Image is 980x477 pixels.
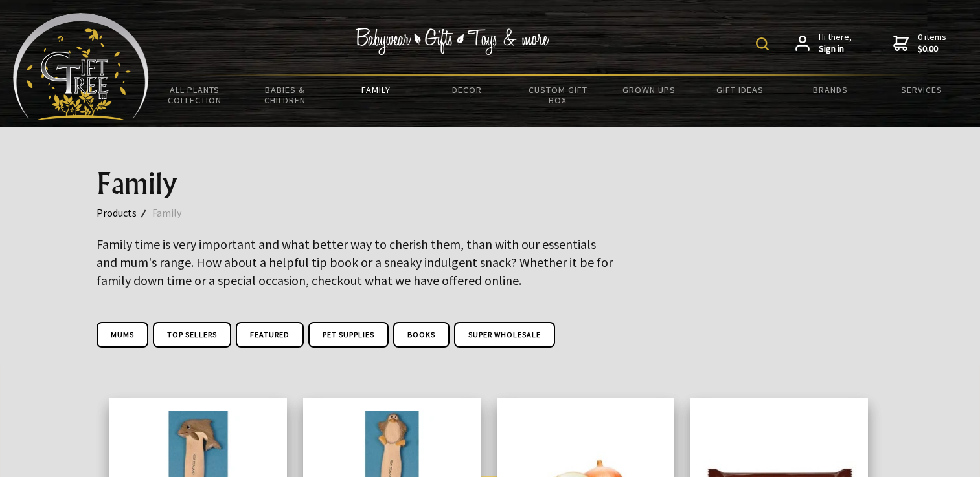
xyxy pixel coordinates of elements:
a: Featured [236,322,304,348]
img: product search [756,37,769,50]
a: Gift Ideas [694,76,785,103]
a: Mums [97,322,148,348]
a: 0 items$0.00 [893,32,946,54]
a: Hi there,Sign in [795,32,852,54]
strong: $0.00 [918,43,946,55]
a: Books [393,322,450,348]
a: Babies & Children [240,76,330,114]
strong: Sign in [819,43,852,55]
img: Babyware - Gifts - Toys and more... [13,13,149,120]
a: Grown Ups [604,76,694,103]
a: Family [331,76,422,103]
a: Top Sellers [153,322,231,348]
span: Hi there, [819,32,852,54]
a: All Plants Collection [149,76,240,114]
a: Pet Supplies [308,322,389,348]
a: Custom Gift Box [512,76,603,114]
a: Products [97,204,152,221]
a: Super Wholesale [454,322,555,348]
img: Babywear - Gifts - Toys & more [356,28,550,55]
a: Decor [422,76,512,103]
a: Services [876,76,967,103]
a: Family [152,204,197,221]
h1: Family [97,168,884,199]
span: 0 items [918,31,946,54]
a: Brands [785,76,876,103]
big: Family time is very important and what better way to cherish them, than with our essentials and m... [97,236,613,288]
